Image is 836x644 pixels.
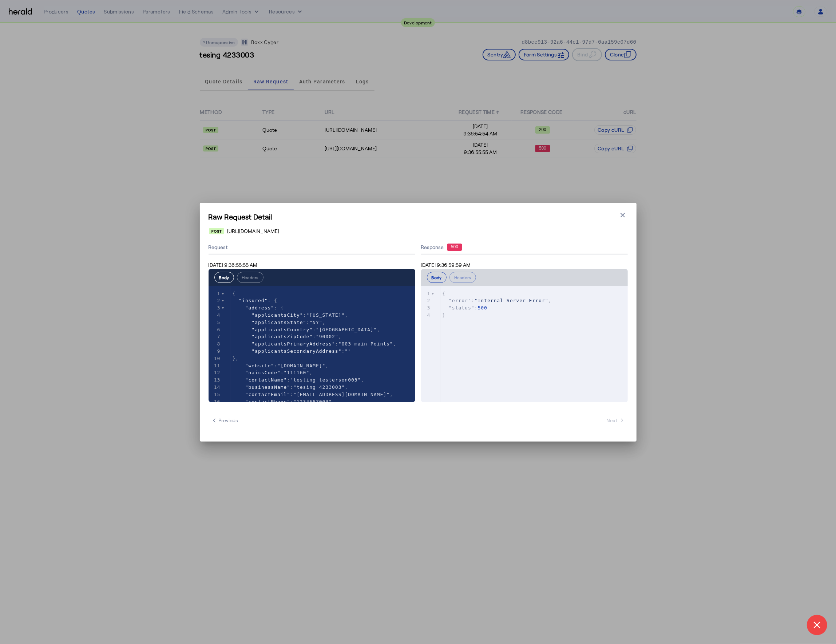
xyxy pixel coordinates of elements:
span: : [233,348,352,354]
div: 4 [421,312,432,319]
text: 500 [451,244,458,249]
span: [DATE] 9:36:59:59 AM [421,262,471,268]
span: "NY" [309,320,322,325]
div: 3 [209,304,222,312]
span: "applicantsCity" [251,312,303,318]
div: 5 [209,319,222,326]
button: Headers [237,272,264,283]
span: : [443,305,488,311]
span: "[DOMAIN_NAME]" [277,363,325,368]
span: : , [443,298,552,303]
div: 14 [209,384,222,391]
span: "address" [245,305,274,311]
span: "insured" [239,298,268,303]
div: 10 [209,355,222,362]
span: "[EMAIL_ADDRESS][DOMAIN_NAME]" [293,392,390,397]
span: Next [607,417,625,424]
button: Body [214,272,234,283]
span: "tesing 4233003" [293,384,345,390]
span: "status" [449,305,475,311]
span: [URL][DOMAIN_NAME] [227,228,279,235]
div: Response [421,244,628,251]
span: "111160" [284,370,310,375]
span: "applicantsZipCode" [251,334,313,339]
div: 8 [209,340,222,348]
span: "contactName" [245,377,287,383]
div: 1 [421,290,432,297]
span: "Internal Server Error" [475,298,548,303]
span: : , [233,320,326,325]
div: 16 [209,398,222,406]
div: 13 [209,376,222,384]
span: : , [233,399,336,404]
span: "90002" [316,334,338,339]
div: 2 [209,297,222,304]
span: "003 main Points" [338,341,393,347]
button: Headers [449,272,476,283]
div: 3 [421,304,432,312]
span: "naicsCode" [245,370,281,375]
span: "applicantsCountry" [251,327,313,332]
span: Previous [211,417,238,424]
span: }, [233,356,239,361]
span: "[GEOGRAPHIC_DATA]" [316,327,377,332]
span: "[US_STATE]" [306,312,345,318]
span: "applicantsState" [251,320,306,325]
div: 6 [209,326,222,333]
span: "businessName" [245,384,290,390]
span: "1234567003" [293,399,332,404]
div: 4 [209,312,222,319]
span: : { [233,305,284,311]
span: : , [233,384,348,390]
span: "website" [245,363,274,368]
span: { [233,291,236,296]
span: "testing testerson003" [290,377,361,383]
span: : , [233,327,380,332]
span: "applicantsSecondaryAddress" [251,348,341,354]
span: : , [233,363,329,368]
span: : , [233,392,393,397]
span: [DATE] 9:36:55:55 AM [209,262,258,268]
div: 7 [209,333,222,340]
span: "contactEmail" [245,392,290,397]
div: 15 [209,391,222,398]
span: : , [233,341,396,347]
h1: Raw Request Detail [209,212,628,222]
span: : , [233,377,364,383]
div: 12 [209,369,222,376]
span: { [443,291,446,296]
span: : { [233,298,278,303]
span: "applicantsPrimaryAddress" [251,341,335,347]
span: : , [233,312,348,318]
span: "" [345,348,351,354]
button: Body [427,272,447,283]
span: : , [233,370,313,375]
div: 1 [209,290,222,297]
span: : , [233,334,342,339]
span: "contactPhone" [245,399,290,404]
div: 9 [209,348,222,355]
div: Request [209,241,415,254]
div: 2 [421,297,432,304]
span: 500 [478,305,487,311]
button: Previous [209,414,241,427]
div: 11 [209,362,222,370]
span: } [443,312,446,318]
span: "error" [449,298,471,303]
button: Next [604,414,628,427]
